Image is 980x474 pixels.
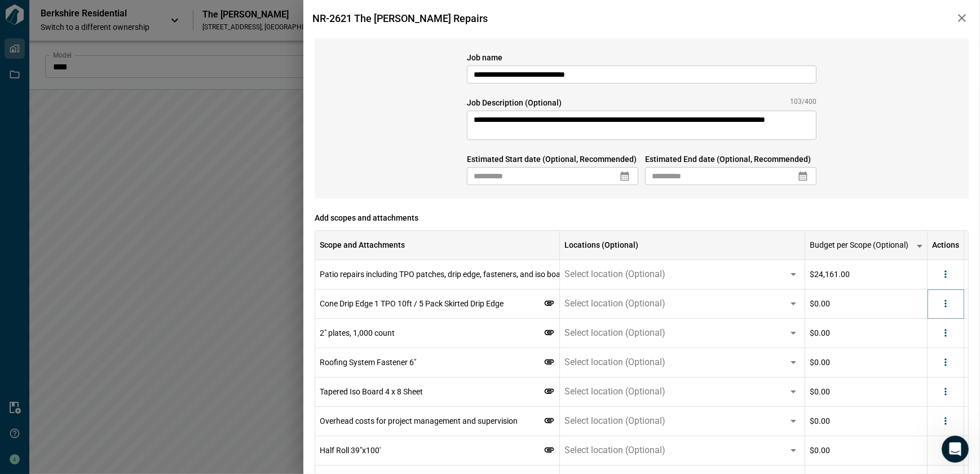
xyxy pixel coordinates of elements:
[564,298,665,309] span: Select location (Optional)
[810,269,850,280] span: $24,161.00
[928,230,964,260] div: Actions
[937,295,954,312] button: more
[467,153,638,165] span: Estimated Start date (Optional, Recommended)
[937,324,954,341] button: more
[810,357,830,368] span: $0.00
[310,12,488,24] span: NR-2621 The [PERSON_NAME] Repairs
[564,415,665,427] span: Select location (Optional)
[942,436,969,463] iframe: Intercom live chat
[315,212,969,223] span: Add scopes and attachments
[810,298,830,309] span: $0.00
[564,269,665,280] span: Select location (Optional)
[320,270,608,279] span: Patio repairs including TPO patches, drip edge, fasteners, and iso board installation
[810,445,830,456] span: $0.00
[937,412,954,429] button: more
[564,327,665,339] span: Select location (Optional)
[320,299,504,308] span: Cone Drip Edge 1 TPO 10ft / 5 Pack Skirted Drip Edge
[564,445,665,456] span: Select location (Optional)
[320,446,381,455] span: Half Roll 39"x100'
[320,230,405,260] div: Scope and Attachments
[645,153,816,165] span: Estimated End date (Optional, Recommended)
[790,97,816,108] span: 103/400
[467,52,816,63] span: Job name
[467,97,562,108] span: Job Description (Optional)
[320,387,423,396] span: Tapered Iso Board 4 x 8 Sheet
[320,328,395,337] span: 2" plates, 1,000 count
[564,357,665,368] span: Select location (Optional)
[810,386,830,397] span: $0.00
[810,415,830,427] span: $0.00
[564,386,665,397] span: Select location (Optional)
[810,239,908,251] span: Budget per Scope (Optional)
[937,442,954,459] button: more
[564,230,638,260] div: Locations (Optional)
[320,416,518,425] span: Overhead costs for project management and supervision
[810,327,830,339] span: $0.00
[932,230,959,260] div: Actions
[937,383,954,400] button: more
[908,235,931,257] button: more
[560,230,805,260] div: Locations (Optional)
[937,354,954,371] button: more
[937,266,954,283] button: more
[315,230,560,260] div: Scope and Attachments
[320,358,416,367] span: Roofing System Fastener 6"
